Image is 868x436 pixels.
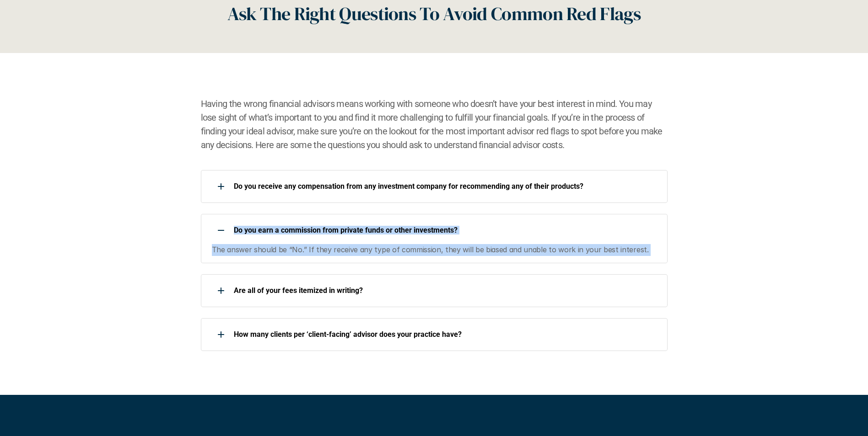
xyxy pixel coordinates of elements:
p: Are all of your fees itemized in writing? [234,286,656,295]
p: Do you earn a commission from private funds or other investments? [234,226,656,234]
h2: Having the wrong financial advisors means working with someone who doesn’t have your best interes... [201,97,668,152]
p: How many clients per ‘client-facing’ advisor does your practice have? [234,330,656,339]
p: The answer should be “No.” If they receive any type of commission, they will be biased and unable... [212,244,656,256]
p: Do you receive any compensation from any investment company for recommending any of their products? [234,182,656,191]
